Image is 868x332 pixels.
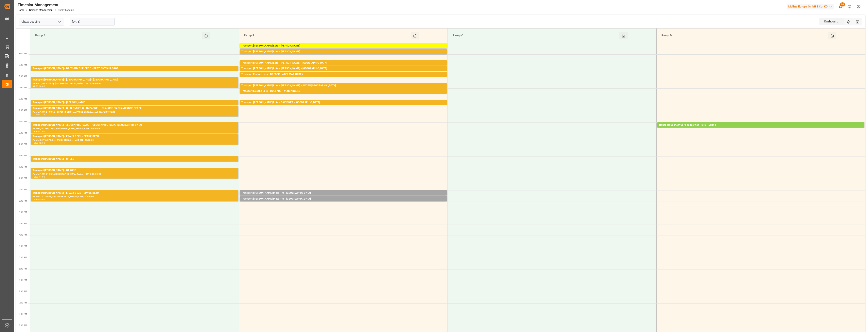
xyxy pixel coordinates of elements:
div: Pallets: ,TU: 100,City: RECY,Arrival: [DATE] 00:00:00 [33,105,237,108]
span: 10:00 AM [18,87,27,89]
div: Pallets: 1,TU: 640,City: ~CHALONS EN CHAMPAGNE CEDEX,Arrival: [DATE] 00:00:00 [33,110,237,114]
div: Pallets: 13,TU: 945,City: EPAUX BEZU,Arrival: [DATE] 00:00:00 [33,195,237,199]
div: 12:00 [39,131,45,132]
div: Transport [PERSON_NAME] Lots - [PERSON_NAME] - AIX EN [GEOGRAPHIC_DATA] [241,84,445,88]
span: 4:30 PM [19,234,27,236]
button: Melitta Europa GmbH & Co. KG [787,3,836,10]
span: 7:00 PM [19,290,27,293]
span: 3:00 PM [19,200,27,202]
span: 12:30 PM [18,143,27,145]
span: 5:00 PM [19,245,27,247]
div: Pallets: ,TU: 107,City: [GEOGRAPHIC_DATA],Arrival: [DATE] 00:00:00 [241,195,445,199]
div: Transport [PERSON_NAME] - EPAUX BEZU - EPAUX BEZU [33,191,237,195]
div: Timeslot Management [18,2,74,8]
span: 5:30 PM [19,256,27,259]
div: 14:00 [39,176,45,178]
div: Transport [PERSON_NAME] Lots - [PERSON_NAME] [241,44,445,48]
div: Transport [PERSON_NAME] - BRETIGNY SUR ORGE - BRETIGNY SUR ORGE [33,67,237,71]
div: Pallets: ,TU: 150,City: [GEOGRAPHIC_DATA],Arrival: [DATE] 00:00:00 [33,127,237,131]
span: 2:00 PM [19,177,27,179]
div: 10:45 [33,114,38,115]
a: Timeslot Management [29,9,53,12]
div: Pallets: 1,TU: 432,City: [GEOGRAPHIC_DATA],Arrival: [DATE] 00:00:00 [33,82,237,85]
div: Transport [PERSON_NAME] Mess - m - [GEOGRAPHIC_DATA] [241,197,445,201]
span: 33 [840,2,845,6]
span: 11:00 AM [18,109,27,111]
div: Ramp C [451,32,619,39]
div: 11:15 [39,114,45,115]
div: Pallets: 20,TU: 278,City: EPAUX BEZU,Arrival: [DATE] 00:00:00 [33,139,237,142]
div: Pallets: 32,TU: ,City: [GEOGRAPHIC_DATA],Arrival: [DATE] 00:00:00 [659,127,863,131]
div: Pallets: ,TU: 64,City: [GEOGRAPHIC_DATA],Arrival: [DATE] 00:00:00 [33,161,237,165]
div: Pallets: ,TU: 108,City: [GEOGRAPHIC_DATA],Arrival: [DATE] 00:00:00 [241,65,445,69]
div: Pallets: 2,TU: 200,City: [GEOGRAPHIC_DATA],Arrival: [DATE] 00:00:00 [241,93,445,97]
span: 9:30 AM [19,75,27,77]
div: Transport [PERSON_NAME] Mess - m - [GEOGRAPHIC_DATA] [241,191,445,195]
span: 10:30 AM [18,98,27,100]
div: Transport [PERSON_NAME] Lots - GAVIGNET - [GEOGRAPHIC_DATA] [241,100,445,105]
div: Pallets: ,TU: 40,City: [GEOGRAPHIC_DATA],Arrival: [DATE] 00:00:00 [241,88,445,91]
span: 3:30 PM [19,211,27,213]
div: Pallets: 7,TU: 96,City: [GEOGRAPHIC_DATA],Arrival: [DATE] 00:00:00 [241,105,445,108]
div: Transport [PERSON_NAME] Lots - [PERSON_NAME] [241,50,445,54]
span: 6:30 PM [19,279,27,281]
div: Transport [PERSON_NAME] - CHOLET [33,157,237,161]
div: Transport [PERSON_NAME] - CHALONS EN CHAMPAGNE - ~CHALONS EN CHAMPAGNE CEDEX [33,106,237,110]
div: 12:30 [39,142,45,144]
button: open menu [56,19,63,25]
button: Help Center [845,2,854,11]
div: - [38,142,39,144]
div: Ramp D [660,32,828,39]
div: - [38,176,39,178]
button: show 33 new notifications [836,2,845,11]
input: DD-MM-YYYY [70,18,115,25]
a: Home [18,9,24,12]
span: 2:30 PM [19,188,27,191]
span: 1:00 PM [19,154,27,157]
span: 6:00 PM [19,268,27,270]
div: Dashboard [819,18,844,25]
div: Transport [PERSON_NAME] Lots - [PERSON_NAME] - [GEOGRAPHIC_DATA] [241,61,445,65]
span: 8:30 PM [19,324,27,327]
span: 9:00 AM [19,64,27,66]
div: Transport [PERSON_NAME] - EPAUX BEZU - EPAUX BEZU [33,134,237,139]
div: Pallets: 2,TU: 1006,City: [GEOGRAPHIC_DATA],Arrival: [DATE] 00:00:00 [241,48,445,51]
span: 8:00 PM [19,313,27,315]
div: Transport Kuehne Lots - COLLARD - VENDARGUES [241,89,445,93]
div: Pallets: 4,TU: 291,City: ~COLMAR CEDEX,Arrival: [DATE] 00:00:00 [241,76,445,80]
input: Type to search/select [19,18,64,25]
div: Ramp B [242,32,411,39]
div: Transport [PERSON_NAME]-[GEOGRAPHIC_DATA] - [GEOGRAPHIC_DATA]-[GEOGRAPHIC_DATA] [33,123,237,127]
div: 10:00 [39,85,45,87]
span: 7:30 PM [19,302,27,304]
div: Pallets: 7,TU: 640,City: CARQUEFOU,Arrival: [DATE] 00:00:00 [241,54,445,57]
div: 12:00 [33,142,38,144]
div: Pallets: ,TU: 86,City: [GEOGRAPHIC_DATA],Arrival: [DATE] 00:00:00 [241,201,445,204]
div: Pallets: 3,TU: 128,City: [GEOGRAPHIC_DATA],Arrival: [DATE] 00:00:00 [241,71,445,74]
span: 4:00 PM [19,222,27,225]
div: Transport Kuehne Lots - BREGER - ~COLMAR CEDEX [241,72,445,76]
span: 8:30 AM [19,53,27,55]
div: - [38,199,39,200]
div: Transport [PERSON_NAME] - [PERSON_NAME] [33,100,237,105]
div: Pallets: ,TU: 48,City: [GEOGRAPHIC_DATA],Arrival: [DATE] 00:00:00 [33,71,237,74]
div: Ramp A [34,32,202,39]
div: 13:30 [33,176,38,178]
div: 11:30 [33,131,38,132]
div: Transport [PERSON_NAME] Lots - [PERSON_NAME] - [GEOGRAPHIC_DATA] [241,67,445,71]
div: Transport [PERSON_NAME] - GARONS [33,168,237,172]
div: 14:30 [33,199,38,200]
div: 09:30 [33,85,38,87]
div: Pallets: 1,TU: 514,City: [GEOGRAPHIC_DATA],Arrival: [DATE] 00:00:00 [33,172,237,176]
div: Transport Dachser Cof Foodservice - STB - Mions [659,123,863,127]
div: Melitta Europa GmbH & Co. KG [787,4,834,10]
div: Transport [PERSON_NAME] - [GEOGRAPHIC_DATA] - [GEOGRAPHIC_DATA] [33,78,237,82]
span: 11:30 AM [18,121,27,123]
div: - [38,114,39,115]
div: 15:00 [39,199,45,200]
div: - [38,131,39,132]
span: 12:00 PM [18,132,27,134]
div: - [38,85,39,87]
span: 1:30 PM [19,166,27,168]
